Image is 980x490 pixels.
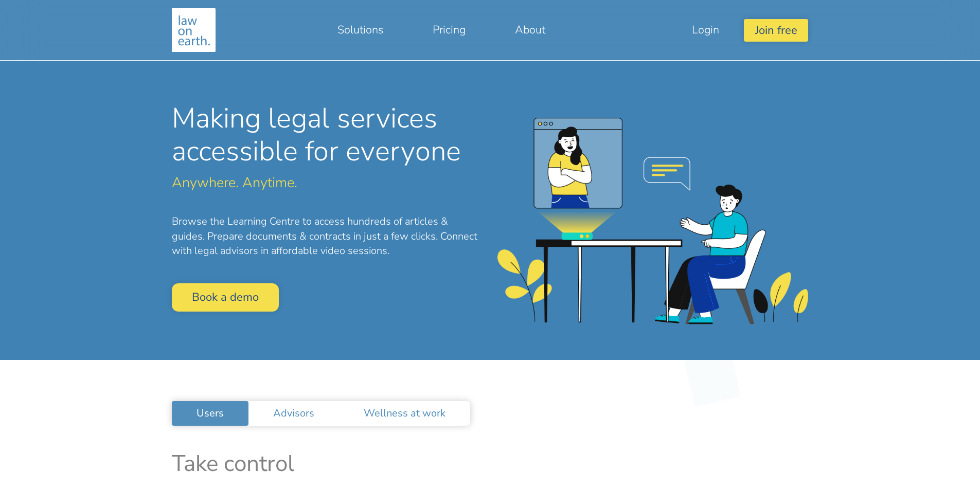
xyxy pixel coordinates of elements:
[744,19,808,41] button: Join free
[248,401,339,426] a: Advisors
[172,401,248,426] a: Users
[313,17,408,42] a: Solutions
[172,214,482,259] p: Browse the Learning Centre to access hundreds of articles & guides. Prepare documents & contracts...
[172,102,482,168] h1: Making legal services accessible for everyone
[490,17,570,42] a: About
[339,401,470,426] a: Wellness at work
[667,17,744,42] a: Login
[408,17,490,42] a: Pricing
[172,450,808,478] h2: Take control
[172,283,279,312] a: Book a demo
[172,8,216,52] img: Making legal services accessible to everyone, anywhere, anytime
[497,118,808,324] img: homepage-banner.png
[172,176,482,190] p: Anywhere. Anytime.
